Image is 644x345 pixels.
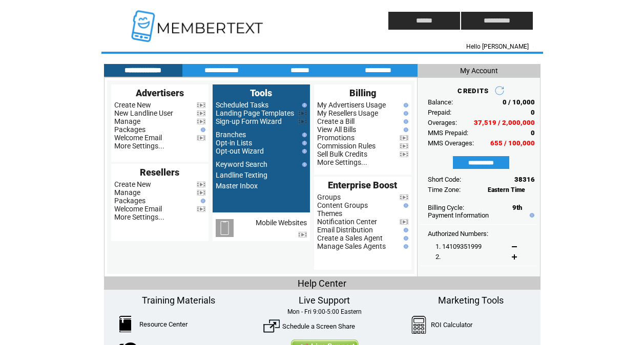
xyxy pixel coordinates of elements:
[114,213,164,221] a: More Settings...
[514,176,535,183] span: 38316
[428,109,451,116] span: Prepaid:
[139,320,188,328] a: Resource Center
[114,109,173,117] a: New Landline User
[527,213,534,218] img: help.gif
[256,219,307,227] a: Mobile Websites
[466,43,529,50] span: Hello [PERSON_NAME]
[114,117,140,125] a: Manage
[216,219,234,237] img: mobile-websites.png
[282,322,355,330] a: Schedule a Screen Share
[216,139,252,147] a: Opt-in Lists
[216,101,268,109] a: Scheduled Tasks
[317,193,341,201] a: Groups
[531,129,535,137] span: 0
[197,111,205,116] img: video.png
[197,135,205,141] img: video.png
[114,142,164,150] a: More Settings...
[216,160,267,168] a: Keyword Search
[250,88,272,98] span: Tools
[328,180,397,190] span: Enterprise Boost
[349,88,376,98] span: Billing
[114,205,162,213] a: Welcome Email
[428,176,461,183] span: Short Code:
[401,111,408,116] img: help.gif
[512,204,522,211] span: 9th
[401,119,408,124] img: help.gif
[460,67,498,75] span: My Account
[431,321,472,329] a: ROI Calculator
[317,150,367,158] a: Sell Bulk Credits
[114,125,146,134] a: Packages
[435,253,441,261] span: 2.
[216,182,258,190] a: Master Inbox
[300,103,307,107] img: help.gif
[198,127,205,132] img: help.gif
[438,295,504,306] span: Marketing Tools
[317,109,378,117] a: My Resellers Usage
[401,127,408,132] img: help.gif
[197,190,205,196] img: video.png
[428,139,474,147] span: MMS Overages:
[400,195,408,200] img: video.png
[317,242,386,250] a: Manage Sales Agents
[119,316,131,332] img: ResourceCenter.png
[317,218,377,226] a: Notification Center
[216,131,246,139] a: Branches
[114,134,162,142] a: Welcome Email
[401,203,408,208] img: help.gif
[400,219,408,225] img: video.png
[216,147,264,155] a: Opt-out Wizard
[401,228,408,232] img: help.gif
[142,295,215,306] span: Training Materials
[114,197,146,205] a: Packages
[197,102,205,108] img: video.png
[317,226,373,234] a: Email Distribution
[216,117,282,125] a: Sign-up Form Wizard
[428,119,457,126] span: Overages:
[298,111,307,116] img: video.png
[317,117,355,125] a: Create a Bill
[428,129,468,137] span: MMS Prepaid:
[458,87,489,95] span: CREDITS
[317,125,356,134] a: View All Bills
[428,211,489,219] a: Payment Information
[300,149,307,154] img: help.gif
[300,141,307,145] img: help.gif
[298,232,307,238] img: video.png
[140,167,179,178] span: Resellers
[197,182,205,187] img: video.png
[298,119,307,124] img: video.png
[317,209,342,218] a: Themes
[428,186,461,193] span: Time Zone:
[216,171,267,179] a: Landline Texting
[317,201,368,209] a: Content Groups
[216,109,294,117] a: Landing Page Templates
[317,134,355,142] a: Promotions
[299,295,350,306] span: Live Support
[428,230,488,238] span: Authorized Numbers:
[488,186,525,193] span: Eastern Time
[317,158,367,166] a: More Settings...
[300,162,307,167] img: help.gif
[114,101,151,109] a: Create New
[401,244,408,249] img: help.gif
[317,234,383,242] a: Create a Sales Agent
[317,142,376,150] a: Commission Rules
[198,199,205,203] img: help.gif
[428,98,453,106] span: Balance:
[197,206,205,212] img: video.png
[300,133,307,137] img: help.gif
[435,243,482,250] span: 1. 14109351999
[114,188,140,197] a: Manage
[400,135,408,141] img: video.png
[317,101,386,109] a: My Advertisers Usage
[298,278,346,289] span: Help Center
[474,119,535,126] span: 37,519 / 2,000,000
[411,316,427,334] img: Calculator.png
[401,103,408,107] img: help.gif
[114,180,151,188] a: Create New
[263,318,280,334] img: ScreenShare.png
[531,109,535,116] span: 0
[503,98,535,106] span: 0 / 10,000
[287,308,362,315] span: Mon - Fri 9:00-5:00 Eastern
